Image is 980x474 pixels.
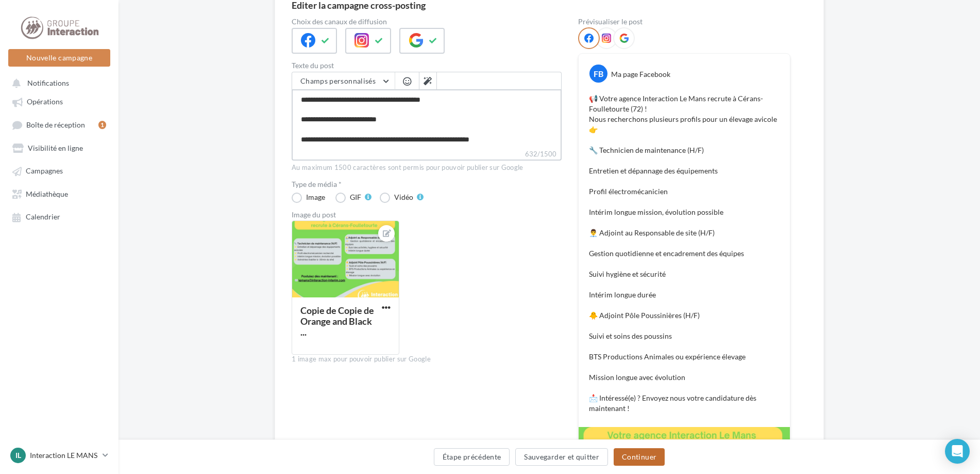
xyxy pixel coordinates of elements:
[28,144,83,152] span: Visibilité en ligne
[292,1,426,10] div: Editer la campagne cross-posting
[6,138,112,157] a: Visibilité en ligne
[292,211,562,218] div: Image du post
[589,93,780,414] p: 📢 Votre agence Interaction Le Mans recrute à Cérans-Foulletourte (72) ! Nous recherchons plusieur...
[27,78,69,87] span: Notifications
[26,120,85,129] span: Boîte de réception
[515,448,608,466] button: Sauvegarder et quitter
[945,439,970,464] div: Open Intercom Messenger
[306,194,325,201] div: Image
[27,98,63,106] span: Opérations
[6,115,112,134] a: Boîte de réception1
[292,181,562,188] label: Type de média *
[300,76,376,85] span: Champs personnalisés
[15,450,21,461] span: IL
[292,18,562,25] label: Choix des canaux de diffusion
[611,69,670,80] div: Ma page Facebook
[350,194,361,201] div: GIF
[394,194,413,201] div: Vidéo
[434,448,510,466] button: Étape précédente
[614,448,665,466] button: Continuer
[6,161,112,180] a: Campagnes
[6,92,112,110] a: Opérations
[292,62,562,69] label: Texte du post
[292,355,562,364] div: 1 image max pour pouvoir publier sur Google
[30,450,98,461] p: Interaction LE MANS
[589,65,607,83] div: FB
[300,305,374,338] div: Copie de Copie de Orange and Black ...
[6,207,112,226] a: Calendrier
[26,167,63,176] span: Campagnes
[26,213,60,222] span: Calendrier
[6,184,112,203] a: Médiathèque
[578,18,790,25] div: Prévisualiser le post
[292,163,562,172] div: Au maximum 1500 caractères sont permis pour pouvoir publier sur Google
[292,149,562,161] label: 632/1500
[98,121,106,129] div: 1
[292,72,395,90] button: Champs personnalisés
[8,446,110,465] a: IL Interaction LE MANS
[8,49,110,67] button: Nouvelle campagne
[26,189,68,198] span: Médiathèque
